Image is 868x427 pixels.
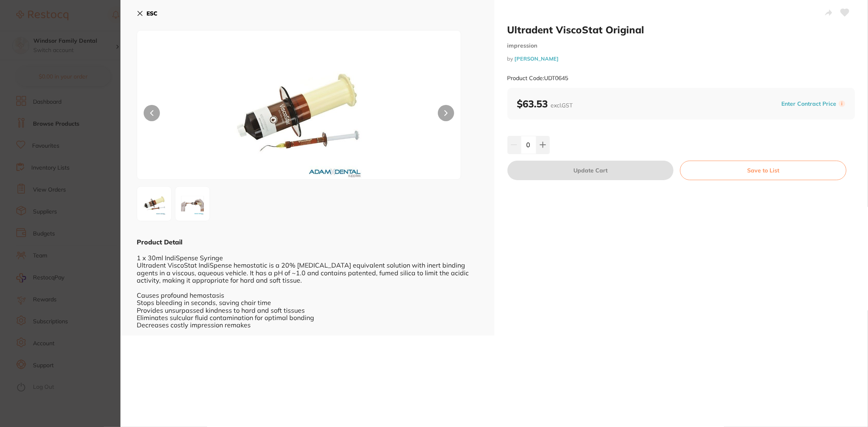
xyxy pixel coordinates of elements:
b: ESC [146,10,157,17]
img: NDUuanBn [202,51,396,179]
h2: Ultradent ViscoStat Original [507,24,855,36]
img: NDUuanBn [140,189,169,218]
small: by [507,56,855,62]
b: $63.53 [517,98,573,110]
div: 1 x 30ml IndiSpense Syringe Ultradent ViscoStat IndiSpense hemostatic is a 20% [MEDICAL_DATA] equ... [137,246,478,329]
b: Product Detail [137,238,182,246]
small: impression [507,42,855,49]
button: Enter Contract Price [779,100,839,108]
label: i [839,100,845,107]
button: Save to List [680,161,846,180]
span: excl. GST [551,102,573,109]
img: NDVfMi5qcGc [178,189,207,218]
a: [PERSON_NAME] [515,55,559,62]
button: ESC [137,7,157,20]
button: Update Cart [507,161,674,180]
small: Product Code: UDT0645 [507,75,568,82]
